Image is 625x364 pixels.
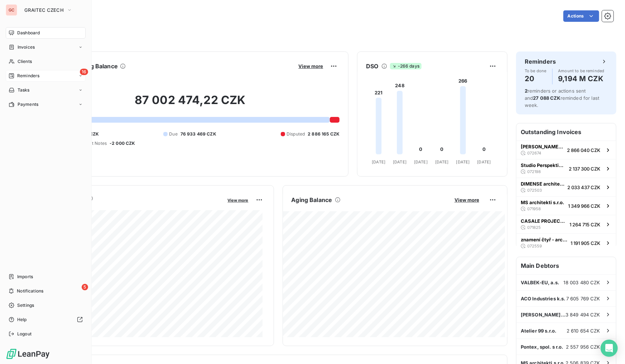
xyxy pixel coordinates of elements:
span: 1 349 966 CZK [568,203,600,209]
button: znamení čtyř - architekti s.r.o.0725591 191 905 CZK [516,233,616,252]
h6: Outstanding Invoices [516,123,616,141]
span: [PERSON_NAME], s.r.o. [521,312,566,318]
span: Logout [17,331,32,337]
span: 2 866 040 CZK [567,147,600,153]
span: reminders or actions sent and reminded for last week. [525,88,600,108]
span: Invoices [18,44,35,50]
img: Logo LeanPay [6,348,50,360]
span: Amount to be reminded [558,69,605,73]
span: Studio Perspektiv s.r.o. [521,162,566,168]
h6: Aging Balance [292,196,332,204]
span: 16 [80,69,88,75]
span: Dashboard [17,30,40,36]
span: View more [298,63,323,69]
button: Studio Perspektiv s.r.o.0721982 137 300 CZK [516,159,616,178]
h4: 9,194 M CZK [558,73,605,84]
span: 071825 [527,225,541,230]
span: 2 557 956 CZK [566,344,600,350]
div: Open Intercom Messenger [601,340,618,357]
span: -266 days [390,63,422,69]
h6: Reminders [525,57,556,66]
span: Disputed [287,131,305,137]
span: Clients [18,58,32,65]
tspan: [DATE] [477,159,491,164]
span: Atelier 99 s.r.o. [521,328,557,334]
span: GRAITEC CZECH [24,7,64,13]
span: 072559 [527,244,542,248]
tspan: [DATE] [435,159,449,164]
h6: Main Debtors [516,257,616,274]
span: Notifications [17,288,43,294]
span: Settings [17,302,34,309]
span: 2 610 654 CZK [567,328,600,334]
span: Reminders [17,73,39,79]
a: Help [6,314,86,325]
h4: 20 [525,73,547,84]
span: 2 886 165 CZK [308,131,340,137]
span: DIMENSE architects v.o.s. [521,181,564,187]
span: VALBEK-EU, a.s. [521,280,559,285]
span: znamení čtyř - architekti s.r.o. [521,237,568,242]
span: 1 264 715 CZK [569,222,600,227]
button: MS architekti s.r.o.0719581 349 966 CZK [516,196,616,215]
button: [PERSON_NAME], s.r.o.0726742 866 040 CZK [516,141,616,159]
span: -2 000 CZK [110,140,135,147]
div: GC [6,4,17,16]
span: 071958 [527,207,541,211]
span: Tasks [18,87,30,93]
tspan: [DATE] [414,159,428,164]
span: 7 605 769 CZK [566,296,600,301]
span: 18 003 480 CZK [564,280,600,285]
button: DIMENSE architects v.o.s.0725032 033 437 CZK [516,178,616,196]
span: MS architekti s.r.o. [521,200,564,205]
span: Payments [18,101,38,108]
span: 27 088 CZK [533,95,561,101]
span: Monthly Revenue [40,203,223,210]
span: 2 [525,88,528,94]
span: 072674 [527,151,541,155]
span: 2 137 300 CZK [569,166,600,172]
button: CASALE PROJECT a.s.0718251 264 715 CZK [516,215,616,233]
span: 1 191 905 CZK [571,240,600,246]
span: 76 933 469 CZK [181,131,216,137]
span: View more [228,198,249,203]
span: 072503 [527,188,542,192]
button: View more [226,197,251,203]
span: Help [17,316,27,323]
span: View more [455,197,479,203]
span: 3 849 494 CZK [566,312,600,318]
span: [PERSON_NAME], s.r.o. [521,144,564,149]
tspan: [DATE] [372,159,386,164]
h6: DSO [366,62,378,70]
span: 2 033 437 CZK [567,185,600,190]
button: View more [452,197,481,203]
button: View more [296,63,325,69]
button: Actions [563,10,599,22]
tspan: [DATE] [393,159,407,164]
span: 5 [82,284,88,290]
span: To be done [525,69,547,73]
h2: 87 002 474,22 CZK [40,93,340,114]
span: Imports [17,274,33,280]
span: ACO Industries k.s. [521,296,566,301]
tspan: [DATE] [456,159,470,164]
span: 072198 [527,169,541,174]
span: CASALE PROJECT a.s. [521,218,567,224]
span: Pontex, spol. s r.o. [521,344,563,350]
span: Due [169,131,177,137]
